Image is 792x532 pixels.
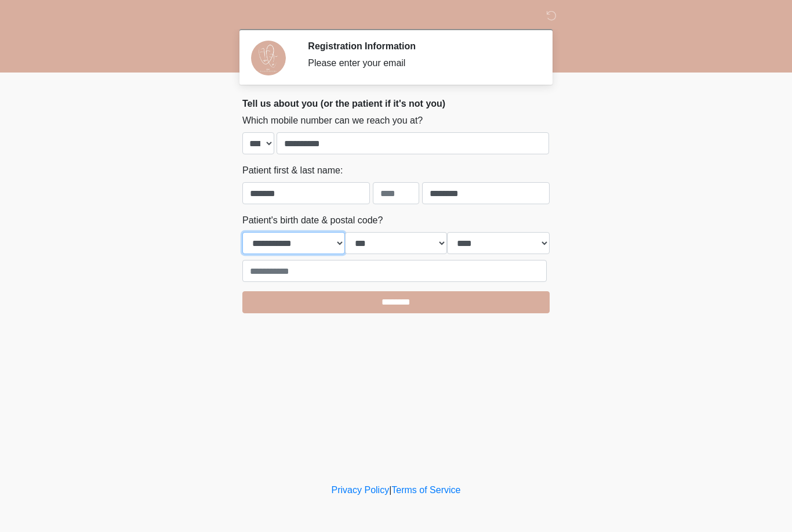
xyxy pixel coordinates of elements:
a: Terms of Service [391,485,460,495]
img: Agent Avatar [251,41,286,75]
img: DM Studio Logo [231,9,246,23]
label: Patient's birth date & postal code? [242,213,383,227]
h2: Registration Information [308,41,532,52]
a: Privacy Policy [332,485,390,495]
a: | [389,485,391,495]
div: Please enter your email [308,56,532,70]
label: Which mobile number can we reach you at? [242,114,423,128]
h2: Tell us about you (or the patient if it's not you) [242,98,550,109]
label: Patient first & last name: [242,164,343,178]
